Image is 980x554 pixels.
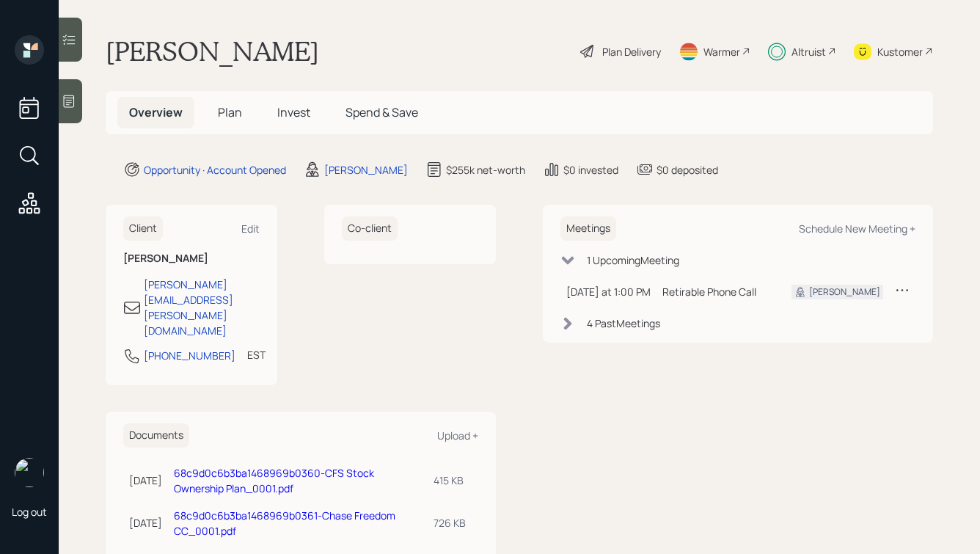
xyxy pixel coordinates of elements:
[106,35,319,68] h1: [PERSON_NAME]
[12,505,47,519] div: Log out
[799,222,915,236] div: Schedule New Meeting +
[144,277,260,338] div: [PERSON_NAME][EMAIL_ADDRESS][PERSON_NAME][DOMAIN_NAME]
[144,162,286,178] div: Opportunity · Account Opened
[437,429,478,442] div: Upload +
[277,104,310,120] span: Invest
[703,44,740,59] div: Warmer
[446,162,525,178] div: $255k net-worth
[123,216,163,241] h6: Client
[602,44,661,59] div: Plan Delivery
[174,509,395,538] a: 68c9d0c6b3ba1468969b0361-Chase Freedom CC_0001.pdf
[123,252,260,265] h6: [PERSON_NAME]
[809,285,880,299] div: [PERSON_NAME]
[587,252,679,268] div: 1 Upcoming Meeting
[144,348,235,363] div: [PHONE_NUMBER]
[129,473,162,488] div: [DATE]
[434,515,472,531] div: 726 KB
[587,316,660,331] div: 4 Past Meeting s
[566,284,651,299] div: [DATE] at 1:00 PM
[129,104,183,120] span: Overview
[123,423,189,448] h6: Documents
[662,284,768,299] div: Retirable Phone Call
[434,473,472,488] div: 415 KB
[560,216,616,241] h6: Meetings
[218,104,242,120] span: Plan
[324,162,408,178] div: [PERSON_NAME]
[877,44,923,59] div: Kustomer
[247,347,266,362] div: EST
[791,44,826,59] div: Altruist
[241,222,260,236] div: Edit
[345,104,418,120] span: Spend & Save
[657,162,718,178] div: $0 deposited
[563,162,618,178] div: $0 invested
[342,216,398,241] h6: Co-client
[174,466,374,495] a: 68c9d0c6b3ba1468969b0360-CFS Stock Ownership Plan_0001.pdf
[15,458,44,487] img: hunter_neumayer.jpg
[129,515,162,531] div: [DATE]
